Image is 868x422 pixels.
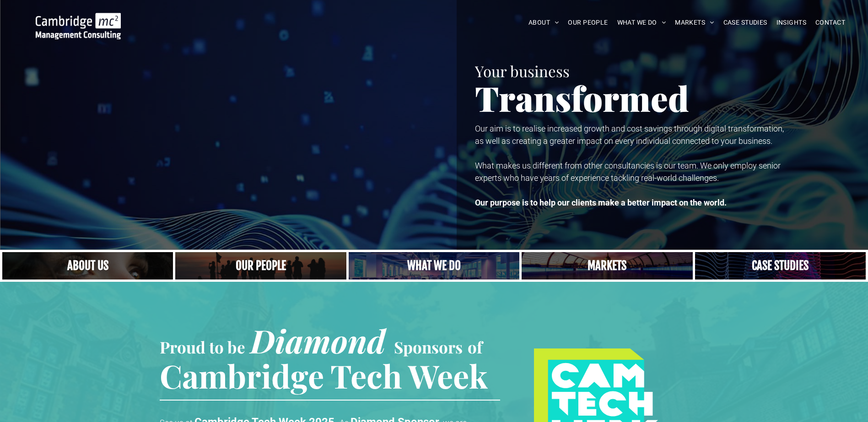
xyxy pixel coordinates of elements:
[719,16,772,30] a: CASE STUDIES
[2,252,173,280] a: Close up of woman's face, centered on her eyes
[468,336,482,358] span: of
[563,16,612,30] a: OUR PEOPLE
[772,16,811,30] a: INSIGHTS
[670,16,718,30] a: MARKETS
[394,336,463,358] span: Sponsors
[475,161,781,183] span: What makes us different from other consultancies is our team. We only employ senior experts who h...
[160,354,488,397] span: Cambridge Tech Week
[250,319,386,362] span: Diamond
[175,252,346,280] a: A crowd in silhouette at sunset, on a rise or lookout point
[475,61,570,81] span: Your business
[475,75,689,121] span: Transformed
[475,198,727,207] strong: Our purpose is to help our clients make a better impact on the world.
[36,13,121,39] img: Go to Homepage
[811,16,850,30] a: CONTACT
[475,124,784,146] span: Our aim is to realise increased growth and cost savings through digital transformation, as well a...
[524,16,564,30] a: ABOUT
[613,16,671,30] a: WHAT WE DO
[160,336,245,358] span: Proud to be
[349,252,519,280] a: A yoga teacher lifting his whole body off the ground in the peacock pose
